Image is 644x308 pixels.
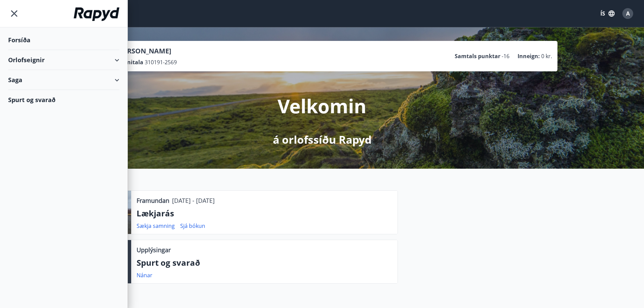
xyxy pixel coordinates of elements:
[145,58,177,66] span: 310191-2569
[137,245,171,254] p: Upplýsingar
[180,222,205,230] a: Sjá bókun
[597,7,618,20] button: ÍS
[137,208,392,219] p: Lækjarás
[518,52,540,60] p: Inneign :
[137,257,392,268] p: Spurt og svarað
[117,46,177,56] p: [PERSON_NAME]
[541,52,552,60] span: 0 kr.
[502,52,509,60] span: -16
[620,5,636,22] button: A
[137,271,152,279] a: Nánar
[626,10,630,17] span: A
[8,30,119,50] div: Forsíða
[8,70,119,90] div: Saga
[8,90,119,110] div: Spurt og svarað
[137,196,169,205] p: Framundan
[8,7,20,20] button: menu
[117,58,143,66] p: Kennitala
[8,50,119,70] div: Orlofseignir
[172,196,215,205] p: [DATE] - [DATE]
[455,52,500,60] p: Samtals punktar
[137,222,175,230] a: Sækja samning
[278,93,366,119] p: Velkomin
[273,132,372,147] p: á orlofssíðu Rapyd
[74,7,119,21] img: union_logo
